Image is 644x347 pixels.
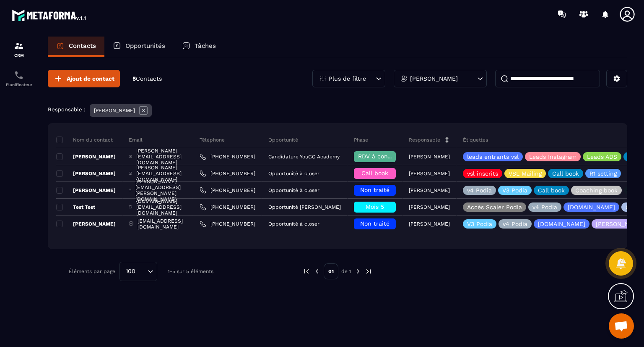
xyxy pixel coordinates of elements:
[463,137,488,143] p: Étiquettes
[200,137,225,143] p: Téléphone
[56,221,116,227] p: [PERSON_NAME]
[409,137,440,143] p: Responsable
[268,204,341,210] p: Opportunité [PERSON_NAME]
[341,268,351,275] p: de 1
[268,171,319,176] p: Opportunité à closer
[467,187,492,193] p: v4 Podia
[609,313,634,339] a: Ouvrir le chat
[94,108,135,113] p: [PERSON_NAME]
[56,153,116,160] p: [PERSON_NAME]
[174,37,224,57] a: Tâches
[200,187,255,194] a: [PHONE_NUMBER]
[502,187,527,193] p: V3 Podia
[303,268,310,275] img: prev
[552,171,579,176] p: Call book
[125,42,165,50] p: Opportunités
[268,221,319,227] p: Opportunité à closer
[48,70,120,87] button: Ajout de contact
[56,204,95,210] p: Test Test
[467,171,498,176] p: vsl inscrits
[200,221,255,227] a: [PHONE_NUMBER]
[409,171,450,176] p: [PERSON_NAME]
[509,171,542,176] p: VSL Mailing
[624,186,635,195] p: +5
[56,187,116,194] p: [PERSON_NAME]
[409,204,450,210] p: [PERSON_NAME]
[2,34,36,64] a: formationformationCRM
[200,204,255,210] a: [PHONE_NUMBER]
[366,203,384,210] span: Mois 5
[538,187,565,193] p: Call book
[69,42,96,50] p: Contacts
[358,153,412,160] span: RDV à confimer ❓
[195,42,216,50] p: Tâches
[503,221,527,227] p: v4 Podia
[2,82,36,87] p: Planificateur
[467,204,522,210] p: Accès Scaler Podia
[67,74,114,83] span: Ajout de contact
[575,187,618,193] p: Coaching book
[129,137,143,143] p: Email
[2,53,36,58] p: CRM
[132,75,162,83] p: 5
[354,137,368,143] p: Phase
[48,106,86,113] p: Responsable :
[12,8,87,23] img: logo
[48,37,104,57] a: Contacts
[56,137,113,143] p: Nom du contact
[104,37,174,57] a: Opportunités
[136,75,162,82] span: Contacts
[329,76,366,81] p: Plus de filtre
[568,204,615,210] p: [DOMAIN_NAME]
[268,154,340,160] p: Candidature YouGC Academy
[365,268,372,275] img: next
[200,153,255,160] a: [PHONE_NUMBER]
[268,187,319,193] p: Opportunité à closer
[532,204,557,210] p: v4 Podia
[360,187,390,193] span: Non traité
[360,220,390,227] span: Non traité
[138,267,145,276] input: Search for option
[467,154,519,160] p: leads entrants vsl
[589,171,617,176] p: R1 setting
[200,170,255,177] a: [PHONE_NUMBER]
[14,41,24,51] img: formation
[467,221,492,227] p: V3 Podia
[538,221,585,227] p: [DOMAIN_NAME]
[361,170,388,176] span: Call book
[529,154,576,160] p: Leads Instagram
[313,268,321,275] img: prev
[324,263,338,279] p: 01
[587,154,617,160] p: Leads ADS
[56,170,116,177] p: [PERSON_NAME]
[409,154,450,160] p: [PERSON_NAME]
[410,76,458,81] p: [PERSON_NAME]
[409,221,450,227] p: [PERSON_NAME]
[268,137,298,143] p: Opportunité
[123,267,138,276] span: 100
[119,262,157,281] div: Search for option
[354,268,362,275] img: next
[69,268,115,274] p: Éléments par page
[168,268,213,274] p: 1-5 sur 5 éléments
[14,70,24,80] img: scheduler
[2,64,36,93] a: schedulerschedulerPlanificateur
[409,187,450,193] p: [PERSON_NAME]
